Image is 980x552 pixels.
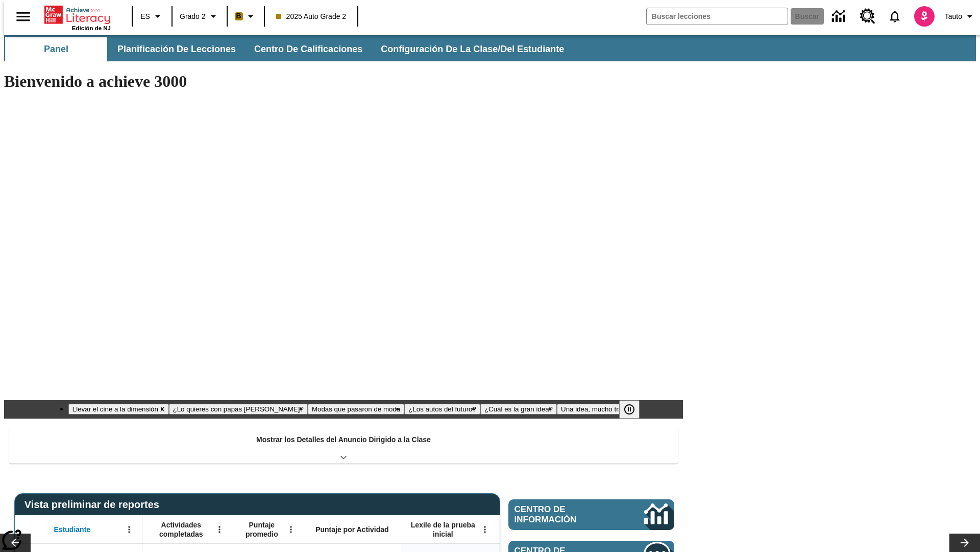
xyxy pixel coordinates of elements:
[315,525,388,534] span: Puntaje por Actividad
[647,8,788,25] input: Buscar campo
[5,37,107,61] button: Panel
[148,520,215,539] span: Actividades completadas
[169,404,308,415] button: Diapositiva 2 ¿Lo quieres con papas fritas?
[949,534,980,552] button: Carrusel de lecciones, seguir
[826,3,854,31] a: Centro de información
[477,522,493,537] button: Abrir menú
[557,404,639,415] button: Diapositiva 6 Una idea, mucho trabajo
[283,522,299,537] button: Abrir menú
[9,428,678,464] div: Mostrar los Detalles del Anuncio Dirigido a la Clase
[619,400,650,419] div: Pausar
[44,4,111,31] div: Portada
[308,404,404,415] button: Diapositiva 3 Modas que pasaron de moda
[180,11,206,22] span: Grado 2
[237,520,286,539] span: Puntaje promedio
[373,37,572,61] button: Configuración de la clase/del estudiante
[109,37,244,61] button: Planificación de lecciones
[941,7,980,26] button: Perfil/Configuración
[176,7,224,26] button: Grado: Grado 2, Elige un grado
[404,404,480,415] button: Diapositiva 4 ¿Los autos del futuro?
[68,404,169,415] button: Diapositiva 1 Llevar el cine a la dimensión X
[406,520,480,539] span: Lexile de la prueba inicial
[945,11,962,22] span: Tauto
[121,522,137,537] button: Abrir menú
[4,35,976,61] div: Subbarra de navegación
[246,37,371,61] button: Centro de calificaciones
[4,37,573,61] div: Subbarra de navegación
[908,3,941,30] button: Escoja un nuevo avatar
[24,499,164,511] span: Vista preliminar de reportes
[54,525,91,534] span: Estudiante
[276,11,347,22] span: 2025 Auto Grade 2
[236,10,241,22] span: B
[72,25,111,31] span: Edición de NJ
[8,2,38,32] button: Abrir el menú lateral
[854,3,881,30] a: Centro de recursos, Se abrirá en una pestaña nueva.
[136,7,168,26] button: Lenguaje: ES, Selecciona un idioma
[514,504,610,525] span: Centro de información
[881,3,908,30] a: Notificaciones
[256,434,431,445] p: Mostrar los Detalles del Anuncio Dirigido a la Clase
[4,72,683,91] h1: Bienvenido a achieve 3000
[914,6,935,27] img: avatar image
[140,11,150,22] span: ES
[212,522,227,537] button: Abrir menú
[44,5,111,25] a: Portada
[508,499,674,530] a: Centro de información
[231,7,261,26] button: Boost El color de la clase es anaranjado claro. Cambiar el color de la clase.
[480,404,557,415] button: Diapositiva 5 ¿Cuál es la gran idea?
[619,400,640,419] button: Pausar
